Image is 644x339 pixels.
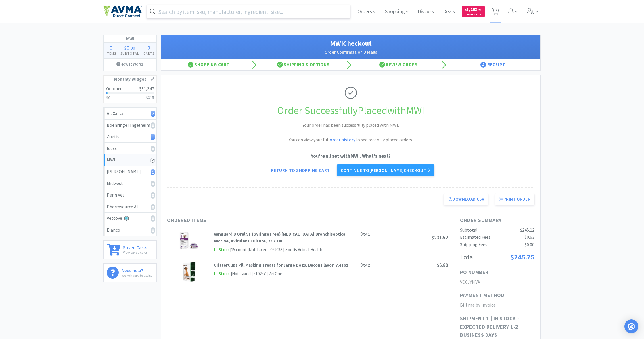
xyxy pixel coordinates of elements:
strong: Vanguard B Oral SF (Syringe Free) [MEDICAL_DATA] Bronchiseptica Vaccine, Avirulent Culture, 25 x 1mL [214,231,345,244]
div: Shopping Cart [161,59,256,70]
img: 0e65a45ffe1e425face62000465054f5_174366.png [179,231,199,251]
div: Subtotal [460,226,478,234]
a: Pharmsource AH0 [104,201,156,213]
h4: Subtotal [118,51,141,56]
span: $6.80 [437,262,448,268]
span: 0 [147,44,150,51]
a: Discuss [415,9,436,14]
a: 2 [490,10,501,15]
a: All Carts2 [104,108,156,120]
a: Elanco0 [104,224,156,236]
div: Penn Vet [107,191,154,199]
a: MWI [104,154,156,166]
div: Total [460,252,475,263]
a: Penn Vet0 [104,189,156,201]
i: 1 [151,134,155,140]
i: 0 [151,227,155,234]
button: Print Order [495,193,534,205]
div: Qty: [360,262,370,269]
a: Idexx0 [104,143,156,155]
i: 0 [151,192,155,199]
span: $245.75 [510,253,534,261]
a: $3,203.75Cash Back [462,4,485,19]
div: Review Order [351,59,446,70]
div: Idexx [107,145,154,152]
span: 4 [480,62,486,68]
span: $31,347 [139,86,154,91]
h1: Monthly Budget [104,76,156,83]
a: Boehringer Ingelheim0 [104,120,156,131]
div: . [118,45,141,51]
span: 315 [148,95,154,100]
span: $245.12 [520,227,534,233]
span: $0.00 [525,242,534,247]
div: Boehringer Ingelheim [107,122,154,129]
a: Continue to[PERSON_NAME]checkout [337,164,434,176]
h4: Carts [141,51,156,56]
h2: Bill me by Invoice [460,301,534,309]
a: Saved CartsView saved carts [103,240,157,259]
i: 0 [151,181,155,187]
span: $ [124,45,126,51]
span: | 25 count [230,247,247,252]
span: 0 [110,44,112,51]
a: October$31,347$0$315 [104,83,156,103]
h1: Order Summary [460,216,534,225]
div: Zoetis [107,133,154,140]
div: Open Intercom Messenger [624,319,638,333]
h1: MWI Checkout [167,38,534,49]
h2: Your order has been successfully placed with MWI. You can view your full to see recently placed o... [264,122,437,144]
div: | Not Taxed | 510257 | VetOne [230,270,282,277]
h1: PO Number [460,268,489,277]
div: Estimated Fees [460,234,490,241]
div: Vetcove [107,215,154,222]
div: Pharmsource AH [107,203,154,211]
span: $0 [106,95,110,100]
span: . 75 [477,8,482,12]
span: 00 [131,45,135,51]
a: How It Works [104,59,156,70]
h2: VC0JYNVA [460,278,534,286]
span: In Stock [214,246,230,253]
span: $231.52 [432,234,448,241]
img: e4e33dab9f054f5782a47901c742baa9_102.png [103,5,142,18]
a: Vetcove0 [104,213,156,224]
a: Midwest0 [104,178,156,190]
i: 0 [151,122,155,129]
img: 5b9baeef08364e83952bbe7ce7f8ec0f_302786.png [182,262,196,282]
div: | Not Taxed | 062038 | Zoetis Animal Health [247,246,322,253]
div: Elanco [107,226,154,234]
span: $ [465,8,467,12]
span: Cash Back [465,13,482,17]
span: $0.63 [525,234,534,240]
a: order history [330,137,355,142]
div: Receipt [446,59,540,70]
a: Zoetis1 [104,131,156,143]
p: View saved carts [123,250,147,255]
a: [PERSON_NAME]1 [104,166,156,178]
input: Search by item, sku, manufacturer, ingredient, size... [147,5,350,18]
i: 0 [151,204,155,210]
h6: Saved Carts [123,244,147,250]
strong: 2 [368,262,370,268]
i: 0 [151,146,155,152]
h1: Payment Method [460,291,504,300]
div: Midwest [107,180,154,187]
a: Return to Shopping Cart [267,164,334,176]
i: 0 [151,215,155,222]
h1: Ordered Items [167,216,340,225]
div: MWI [107,156,154,164]
h2: October [106,86,122,91]
div: Shipping Fees [460,241,487,249]
div: Shipping & Options [256,59,351,70]
h2: Order Confirmation Details [167,49,534,56]
h1: MWI [104,35,156,43]
i: 1 [151,169,155,175]
strong: 1 [368,231,370,237]
a: Download CSV [444,193,488,205]
span: 3,203 [465,7,482,12]
h6: Need help? [122,267,153,273]
h4: Items [104,51,118,56]
a: Deals [441,9,457,14]
h1: Order Successfully Placed with MWI [167,102,534,119]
